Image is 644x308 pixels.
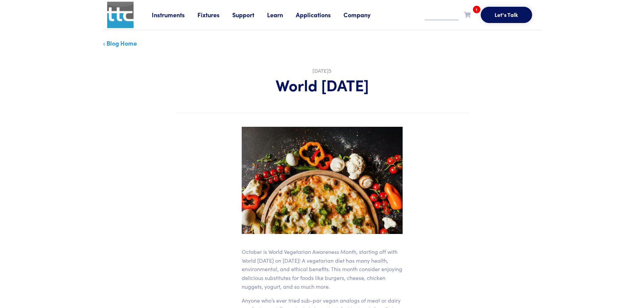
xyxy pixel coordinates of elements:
[312,68,331,74] time: [DATE]5
[107,2,134,28] img: ttc_logo_1x1_v1.0.png
[296,10,343,19] a: Applications
[267,10,296,19] a: Learn
[464,10,471,19] a: 1
[242,247,403,291] p: October is World Vegetarian Awareness Month, starting off with World [DATE] on [DATE]! A vegetari...
[343,10,383,19] a: Company
[175,75,469,95] h1: World [DATE]
[103,39,137,47] a: ‹ Blog Home
[197,10,232,19] a: Fixtures
[481,7,532,23] button: Let's Talk
[232,10,267,19] a: Support
[152,10,197,19] a: Instruments
[473,6,480,13] span: 1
